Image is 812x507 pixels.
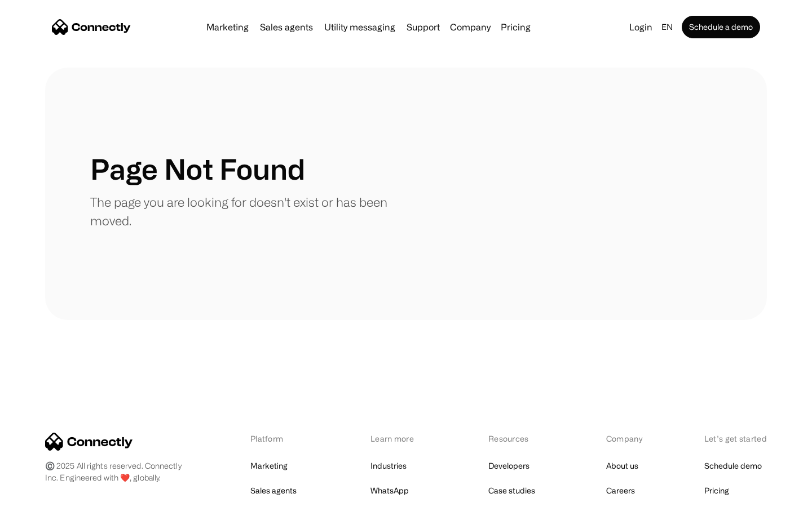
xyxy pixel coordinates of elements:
[402,23,444,32] a: Support
[90,193,406,230] p: The page you are looking for doesn't exist or has been moved.
[682,16,760,38] a: Schedule a demo
[488,433,548,444] div: Resources
[11,486,68,503] aside: Language selected: English
[661,19,673,35] div: en
[606,458,638,474] a: About us
[625,19,657,35] a: Login
[488,458,529,474] a: Developers
[704,483,729,499] a: Pricing
[202,23,253,32] a: Marketing
[250,483,297,499] a: Sales agents
[255,23,317,32] a: Sales agents
[606,433,646,444] div: Company
[250,458,288,474] a: Marketing
[450,19,491,35] div: Company
[488,483,535,499] a: Case studies
[496,23,535,32] a: Pricing
[370,483,409,499] a: WhatsApp
[23,487,68,503] ul: Language list
[90,152,305,186] h1: Page Not Found
[370,433,430,444] div: Learn more
[320,23,400,32] a: Utility messaging
[704,433,767,444] div: Let’s get started
[704,458,762,474] a: Schedule demo
[250,433,312,444] div: Platform
[370,458,407,474] a: Industries
[606,483,635,499] a: Careers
